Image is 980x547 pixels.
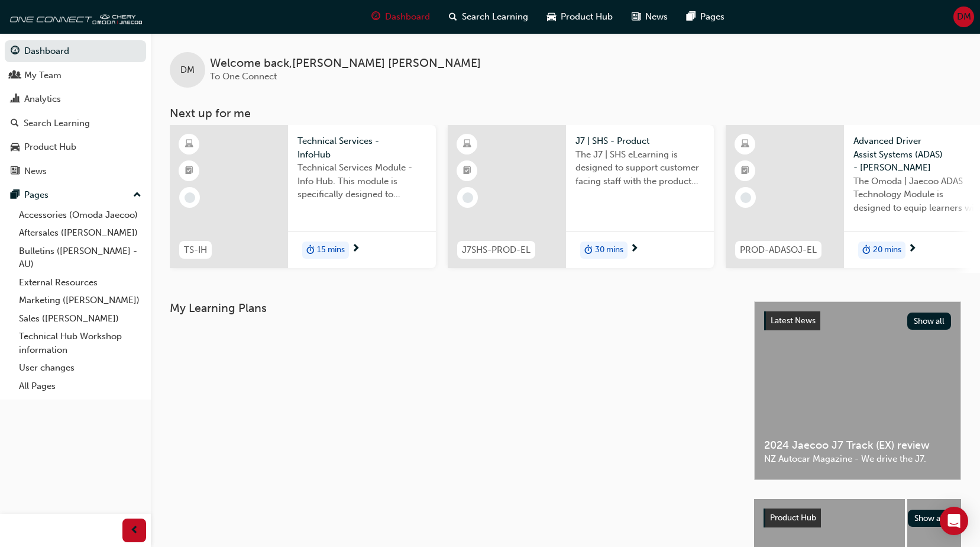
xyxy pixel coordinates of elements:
span: duration-icon [862,243,871,258]
a: News [5,160,146,182]
a: Product Hub [5,136,146,158]
span: Technical Services - InfoHub [297,134,426,161]
a: J7SHS-PROD-ELJ7 | SHS - ProductThe J7 | SHS eLearning is designed to support customer facing staf... [448,125,714,268]
span: search-icon [449,9,457,24]
span: Latest News [771,316,816,326]
span: Search Learning [462,10,528,24]
span: 30 mins [595,243,623,257]
span: 15 mins [317,243,345,257]
span: pages-icon [687,9,696,24]
button: DashboardMy TeamAnalyticsSearch LearningProduct HubNews [5,38,146,184]
a: Marketing ([PERSON_NAME]) [14,291,146,310]
h3: Next up for me [151,107,980,120]
span: Pages [700,10,725,24]
span: next-icon [630,244,639,255]
span: learningRecordVerb_NONE-icon [462,192,473,203]
a: Latest NewsShow all2024 Jaecoo J7 Track (EX) reviewNZ Autocar Magazine - We drive the J7. [754,301,961,480]
button: Show all [908,510,952,527]
img: oneconnect [6,5,142,28]
a: Technical Hub Workshop information [14,327,146,359]
a: pages-iconPages [677,5,734,29]
span: To One Connect [210,71,277,82]
span: J7 | SHS - Product [575,134,704,148]
span: DM [180,63,195,77]
a: Dashboard [5,40,146,62]
div: My Team [24,69,62,82]
span: duration-icon [306,243,315,258]
a: Bulletins ([PERSON_NAME] - AU) [14,242,146,273]
span: NZ Autocar Magazine - We drive the J7. [764,452,951,466]
a: Aftersales ([PERSON_NAME]) [14,224,146,242]
span: learningResourceType_ELEARNING-icon [463,137,471,152]
a: Sales ([PERSON_NAME]) [14,310,146,328]
div: Pages [24,188,48,202]
span: Product Hub [770,513,816,523]
span: booktick-icon [463,163,471,179]
span: guage-icon [371,9,380,24]
a: TS-IHTechnical Services - InfoHubTechnical Services Module - Info Hub. This module is specificall... [170,125,436,268]
a: Analytics [5,88,146,110]
a: news-iconNews [622,5,677,29]
span: Dashboard [385,10,430,24]
span: up-icon [133,188,141,203]
span: people-icon [11,70,20,81]
div: Open Intercom Messenger [940,507,968,535]
span: car-icon [547,9,556,24]
button: Show all [907,313,952,330]
h3: My Learning Plans [170,301,735,315]
a: Accessories (Omoda Jaecoo) [14,206,146,224]
span: News [645,10,668,24]
a: External Resources [14,273,146,292]
a: search-iconSearch Learning [439,5,538,29]
span: learningResourceType_ELEARNING-icon [185,137,193,152]
span: Technical Services Module - Info Hub. This module is specifically designed to address the require... [297,161,426,201]
a: User changes [14,359,146,377]
span: TS-IH [184,243,207,257]
a: Product HubShow all [764,509,952,527]
span: learningResourceType_ELEARNING-icon [741,137,749,152]
span: car-icon [11,142,20,153]
span: 2024 Jaecoo J7 Track (EX) review [764,439,951,452]
span: learningRecordVerb_NONE-icon [740,192,751,203]
a: guage-iconDashboard [362,5,439,29]
div: Search Learning [24,117,90,130]
a: All Pages [14,377,146,395]
span: 20 mins [873,243,901,257]
div: News [24,165,47,178]
span: Welcome back , [PERSON_NAME] [PERSON_NAME] [210,57,481,70]
span: DM [957,10,971,24]
span: booktick-icon [185,163,193,179]
span: The J7 | SHS eLearning is designed to support customer facing staff with the product and sales in... [575,148,704,188]
span: guage-icon [11,46,20,57]
a: car-iconProduct Hub [538,5,622,29]
a: Search Learning [5,112,146,134]
span: next-icon [908,244,917,255]
button: DM [953,7,974,27]
span: Product Hub [561,10,613,24]
span: booktick-icon [741,163,749,179]
span: pages-icon [11,190,20,201]
div: Product Hub [24,140,76,154]
span: search-icon [11,118,19,129]
span: news-icon [632,9,641,24]
a: My Team [5,65,146,86]
span: news-icon [11,166,20,177]
div: Analytics [24,92,61,106]
button: Pages [5,184,146,206]
span: prev-icon [130,523,139,538]
span: duration-icon [584,243,593,258]
a: Latest NewsShow all [764,311,951,330]
span: chart-icon [11,94,20,105]
span: next-icon [351,244,360,255]
span: learningRecordVerb_NONE-icon [185,192,195,203]
span: PROD-ADASOJ-EL [740,243,817,257]
span: J7SHS-PROD-EL [462,243,531,257]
